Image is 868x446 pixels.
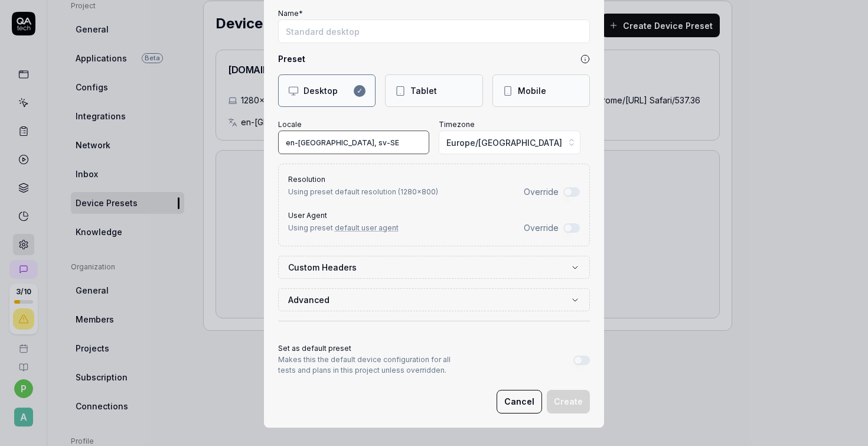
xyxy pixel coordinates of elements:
button: Advanced [288,289,580,311]
label: Set as default preset [278,344,351,353]
button: Custom Headers [288,256,580,278]
label: Timezone [439,120,475,129]
label: Override [524,185,559,198]
h4: Preset [278,53,305,65]
div: Mobile [518,84,546,97]
p: Makes this the default device configuration for all tests and plans in this project unless overri... [278,354,467,376]
label: User Agent [288,211,327,220]
span: 1280 × 800 [400,187,436,196]
label: Resolution [288,175,325,184]
span: default user agent [335,223,399,232]
span: Europe/[GEOGRAPHIC_DATA] [446,136,562,149]
span: Using preset [288,223,399,232]
label: Name* [278,9,303,18]
button: Cancel [497,390,542,414]
button: Create [547,390,590,414]
span: Using [288,187,438,196]
div: Tablet [410,84,437,97]
input: Standard desktop [278,19,590,43]
label: Custom Headers [288,261,570,274]
input: en-US, sv-SE [278,131,429,154]
span: preset default resolution ( ) [310,187,438,196]
div: ✓ [354,85,366,97]
label: Locale [278,120,302,129]
div: Desktop [304,84,338,97]
label: Override [524,222,559,234]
